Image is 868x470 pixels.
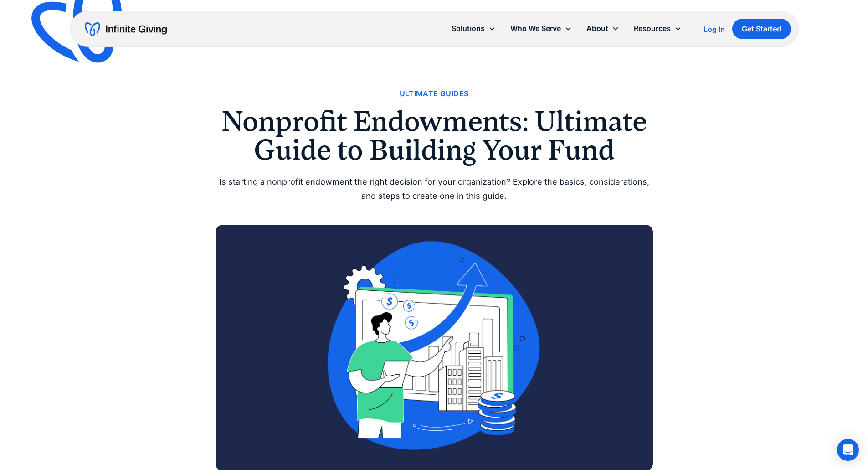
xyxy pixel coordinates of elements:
[634,22,671,35] div: Resources
[216,175,653,203] div: Is starting a nonprofit endowment the right decision for your organization? Explore the basics, c...
[510,22,561,35] div: Who We Serve
[452,22,485,35] div: Solutions
[444,19,503,38] div: Solutions
[704,24,725,35] a: Log In
[503,19,579,38] div: Who We Serve
[704,26,725,33] div: Log In
[586,22,608,35] div: About
[579,19,627,38] div: About
[85,22,167,36] a: home
[216,107,653,164] h1: Nonprofit Endowments: Ultimate Guide to Building Your Fund
[732,19,791,39] a: Get Started
[400,88,469,100] a: Ultimate Guides
[837,439,859,461] div: Open Intercom Messenger
[627,19,689,38] div: Resources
